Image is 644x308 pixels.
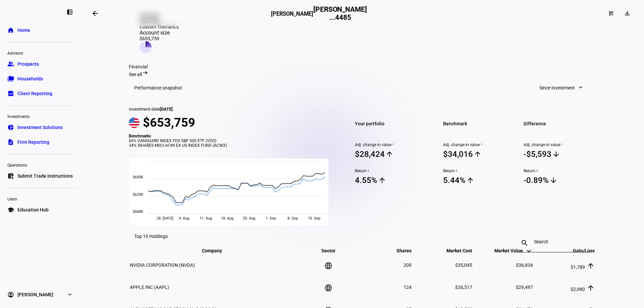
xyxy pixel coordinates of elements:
span: Since Investment [539,81,575,95]
a: pie_chartInvestment Solutions [4,121,76,134]
eth-mat-symbol: description [7,139,14,145]
mat-icon: search [517,239,533,247]
span: $2,980 [571,287,585,292]
span: Adj. change in value [443,142,515,147]
div: $28,424 [355,149,385,159]
mat-icon: arrow_upward [385,150,393,158]
span: Firm Reporting [17,139,49,145]
eth-mat-symbol: pie_chart [7,124,14,131]
sup: 2 [535,169,538,173]
span: Submit Trade Instructions [17,173,73,179]
span: 18. Aug [221,216,233,221]
sup: 1 [560,142,563,147]
span: NVIDIA CORPORATION (NVDA) [130,262,195,268]
span: 11. Aug [200,216,212,221]
a: folder_copyHouseholds [4,72,76,85]
div: Operations [4,160,76,169]
span: -0.89% [524,175,596,185]
text: $600K [133,209,143,214]
mat-icon: arrow_upward [474,150,482,158]
eth-mat-symbol: school [7,206,14,213]
mat-icon: arrow_downward [549,176,557,184]
span: Market Value [494,248,533,253]
mat-icon: download [624,10,631,16]
sup: 2 [367,169,369,173]
eth-data-table-title: Top 10 Holdings [134,234,168,239]
mat-icon: arrow_upward [587,262,595,270]
span: [DATE] [160,107,173,112]
span: 4.55% [355,175,427,185]
span: APPLE INC (AAPL) [130,285,169,290]
text: $650K [133,175,143,179]
span: Return [355,169,427,173]
eth-mat-symbol: expand_more [66,291,73,298]
div: Financial [129,64,596,69]
span: 5.44% [443,175,515,185]
mat-icon: arrow_upward [466,176,474,184]
span: Investment Solutions [17,124,63,131]
span: Adj. change in value [355,142,427,147]
mat-icon: dashboard_customize [608,11,614,16]
span: -$5,593 [524,149,596,159]
span: Market Cost [436,248,472,253]
mat-icon: expand_more [577,84,584,91]
eth-mat-symbol: list_alt_add [7,173,14,179]
span: Difference [524,119,596,128]
div: Investments [4,111,76,121]
div: Advisors [4,48,76,57]
eth-mat-symbol: group [7,61,14,67]
text: $625K [133,192,143,197]
span: $1,789 [571,264,585,270]
mat-icon: arrow_backwards [91,9,99,17]
span: Your portfolio [355,119,427,128]
div: Account size [140,29,179,36]
span: 4. Aug [179,216,189,221]
div: Benchmarks [129,134,336,138]
a: descriptionFirm Reporting [4,135,76,149]
span: Prospects [17,61,39,67]
mat-icon: arrow_upward [587,284,595,292]
mat-icon: arrow_downward [552,150,560,158]
h3: Performance snapshot [134,85,182,90]
eth-mat-symbol: home [7,27,14,34]
span: 8. Sep [287,216,298,221]
span: Gain/Loss [563,248,595,253]
span: Client Reporting [17,90,52,97]
div: Learn [4,194,76,203]
span: 124 [404,285,412,290]
eth-mat-symbol: folder_copy [7,75,14,82]
span: See all [129,72,142,77]
span: $35,045 [455,262,472,268]
div: Custom Thematics [140,24,179,29]
span: $36,834 [516,262,533,268]
eth-mat-symbol: left_panel_close [66,9,73,15]
h2: [PERSON_NAME] ...4485 [313,5,367,21]
span: Company [202,248,232,253]
div: $653,759 [140,36,179,41]
span: Return [524,169,596,173]
a: homeHome [4,23,76,37]
h3: [PERSON_NAME] [271,11,313,21]
mat-icon: arrow_right_alt [142,69,149,76]
eth-mat-symbol: account_circle [7,291,14,298]
span: 209 [404,262,412,268]
span: Shares [386,248,412,253]
span: $34,016 [443,149,515,159]
span: 28. [DATE] [157,216,173,221]
div: Investment date [129,107,336,112]
span: $29,497 [516,285,533,290]
sup: 1 [480,142,482,147]
span: Home [17,27,30,34]
mat-icon: arrow_upward [378,176,386,184]
eth-mat-symbol: bid_landscape [7,90,14,97]
span: Benchmark [443,119,515,128]
span: Return [443,169,515,173]
sup: 2 [455,169,458,173]
span: $26,517 [455,285,472,290]
sup: 1 [391,142,394,147]
span: 25. Aug [243,216,255,221]
span: 15. Sep [308,216,320,221]
span: 1. Sep [266,216,276,221]
a: groupProspects [4,57,76,71]
span: Households [17,75,43,82]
